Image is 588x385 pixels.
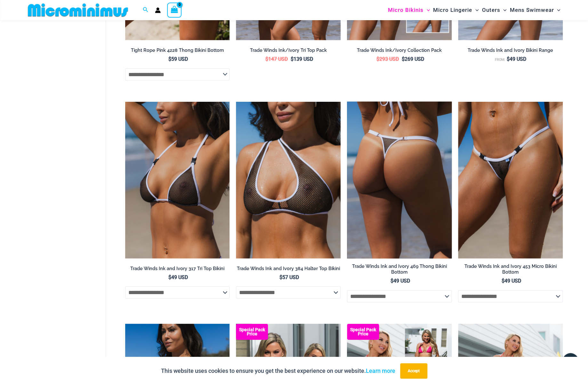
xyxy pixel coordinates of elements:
[506,56,509,62] span: $
[501,277,521,284] bdi: 49 USD
[347,47,452,55] a: Trade Winds Ink/Ivory Collection Pack
[386,2,431,18] a: Micro BikinisMenu ToggleMenu Toggle
[168,274,171,280] span: $
[125,265,230,271] h2: Trade Winds Ink and Ivory 317 Tri Top Bikini
[161,366,395,376] p: This website uses cookies to ensure you get the best experience on our website.
[236,101,341,258] img: Tradewinds Ink and Ivory 384 Halter 01
[400,363,427,379] button: Accept
[458,47,563,55] a: Trade Winds Ink and Ivory Bikini Range
[347,101,452,258] a: Tradewinds Ink and Ivory 469 Thong 01Tradewinds Ink and Ivory 469 Thong 02Tradewinds Ink and Ivor...
[401,56,424,62] bdi: 269 USD
[366,367,395,374] a: Learn more
[125,101,230,258] a: Tradewinds Ink and Ivory 317 Tri Top 01Tradewinds Ink and Ivory 317 Tri Top 453 Micro 06Tradewind...
[143,6,149,14] a: Search icon link
[510,2,554,18] span: Mens Swimwear
[506,56,526,62] bdi: 49 USD
[376,56,399,62] bdi: 293 USD
[495,57,505,61] span: From:
[458,263,563,277] a: Trade Winds Ink and Ivory 453 Micro Bikini Bottom
[458,101,563,258] a: Tradewinds Ink and Ivory 317 Tri Top 453 Micro 03Tradewinds Ink and Ivory 317 Tri Top 453 Micro 0...
[155,7,161,13] a: Account icon link
[236,47,341,55] a: Trade Winds Ink/Ivory Tri Top Pack
[168,56,171,62] span: $
[291,56,294,62] span: $
[388,2,423,18] span: Micro Bikinis
[347,101,452,258] img: Tradewinds Ink and Ivory 469 Thong 02
[236,47,341,53] h2: Trade Winds Ink/Ivory Tri Top Pack
[385,1,563,19] nav: Site Navigation
[236,327,268,336] b: Special Pack Price
[390,277,393,284] span: $
[265,56,288,62] bdi: 147 USD
[433,2,472,18] span: Micro Lingerie
[482,2,500,18] span: Outers
[125,47,230,55] a: Tight Rope Pink 4228 Thong Bikini Bottom
[347,47,452,53] h2: Trade Winds Ink/Ivory Collection Pack
[554,2,560,18] span: Menu Toggle
[236,101,341,258] a: Tradewinds Ink and Ivory 384 Halter 01Tradewinds Ink and Ivory 384 Halter 02Tradewinds Ink and Iv...
[423,2,430,18] span: Menu Toggle
[508,2,562,18] a: Mens SwimwearMenu ToggleMenu Toggle
[125,47,230,53] h2: Tight Rope Pink 4228 Thong Bikini Bottom
[125,101,230,258] img: Tradewinds Ink and Ivory 317 Tri Top 01
[168,274,188,280] bdi: 49 USD
[500,2,506,18] span: Menu Toggle
[291,56,313,62] bdi: 139 USD
[279,274,299,280] bdi: 57 USD
[279,274,282,280] span: $
[347,263,452,277] a: Trade Winds Ink and Ivory 469 Thong Bikini Bottom
[265,56,268,62] span: $
[401,56,404,62] span: $
[168,56,188,62] bdi: 59 USD
[390,277,410,284] bdi: 49 USD
[125,265,230,274] a: Trade Winds Ink and Ivory 317 Tri Top Bikini
[236,265,341,271] h2: Trade Winds Ink and Ivory 384 Halter Top Bikini
[347,327,379,336] b: Special Pack Price
[458,101,563,258] img: Tradewinds Ink and Ivory 317 Tri Top 453 Micro 03
[25,3,131,17] img: MM SHOP LOGO FLAT
[458,263,563,275] h2: Trade Winds Ink and Ivory 453 Micro Bikini Bottom
[167,3,182,17] a: View Shopping Cart, empty
[480,2,508,18] a: OutersMenu ToggleMenu Toggle
[376,56,379,62] span: $
[501,277,504,284] span: $
[236,265,341,274] a: Trade Winds Ink and Ivory 384 Halter Top Bikini
[472,2,479,18] span: Menu Toggle
[431,2,480,18] a: Micro LingerieMenu ToggleMenu Toggle
[347,263,452,275] h2: Trade Winds Ink and Ivory 469 Thong Bikini Bottom
[458,47,563,53] h2: Trade Winds Ink and Ivory Bikini Range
